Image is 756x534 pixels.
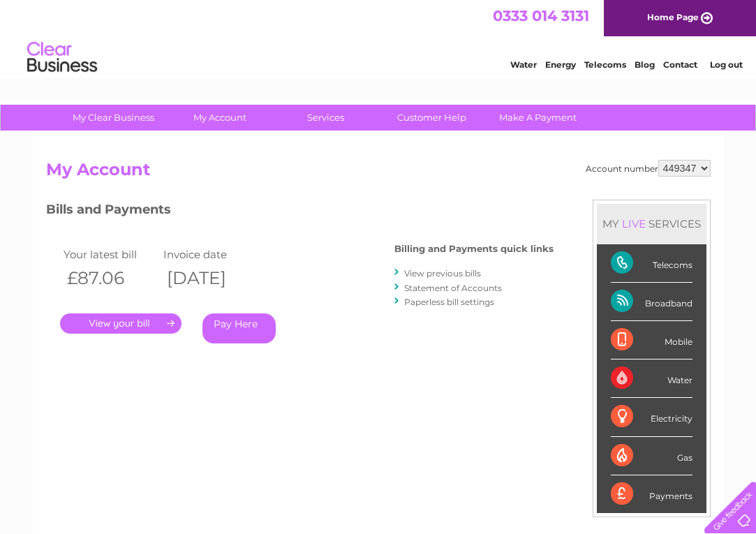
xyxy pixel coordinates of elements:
div: Electricity [611,398,692,436]
h2: My Account [46,160,711,186]
a: Contact [663,59,697,70]
div: LIVE [619,217,648,230]
th: [DATE] [160,264,260,292]
div: Payments [611,475,692,513]
th: £87.06 [60,264,161,292]
a: Telecoms [584,59,626,70]
a: My Clear Business [56,105,171,131]
a: Water [510,59,537,70]
img: logo.png [27,36,98,79]
a: Customer Help [374,105,489,131]
a: Paperless bill settings [404,297,494,307]
h4: Billing and Payments quick links [394,244,554,254]
div: Account number [586,160,711,177]
a: Energy [545,59,576,70]
a: Pay Here [202,313,276,343]
a: Statement of Accounts [404,283,502,293]
a: My Account [162,105,277,131]
div: Telecoms [611,244,692,283]
div: Mobile [611,321,692,359]
a: . [60,313,181,334]
a: View previous bills [404,268,481,279]
div: Clear Business is a trading name of Verastar Limited (registered in [GEOGRAPHIC_DATA] No. 3667643... [49,8,709,68]
a: Log out [710,59,743,70]
div: MY SERVICES [597,204,706,244]
h3: Bills and Payments [46,200,554,224]
div: Water [611,359,692,398]
a: Make A Payment [480,105,595,131]
td: Your latest bill [60,245,161,264]
div: Broadband [611,283,692,321]
a: Services [268,105,383,131]
a: Blog [635,59,655,70]
div: Gas [611,437,692,475]
a: 0333 014 3131 [493,7,589,24]
td: Invoice date [160,245,260,264]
